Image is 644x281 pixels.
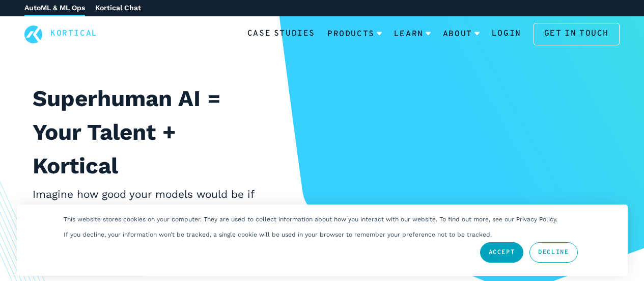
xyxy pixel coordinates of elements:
[492,28,521,41] a: Login
[313,82,611,250] iframe: YouTube video player
[327,21,382,47] a: Products
[534,23,620,45] a: Get in touch
[480,242,524,263] a: Accept
[247,28,315,41] a: Case Studies
[50,28,98,41] a: Kortical
[443,21,480,47] a: About
[64,231,492,238] p: If you decline, your information won’t be tracked, a single cookie will be used in your browser t...
[529,242,577,263] a: Decline
[64,216,557,223] p: This website stores cookies on your computer. They are used to collect information about how you ...
[33,187,264,235] h2: Imagine how good your models would be if you could try 50,000 different ML experiments [DATE]
[33,82,264,183] h1: Superhuman AI = Your Talent + Kortical
[394,21,431,47] a: Learn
